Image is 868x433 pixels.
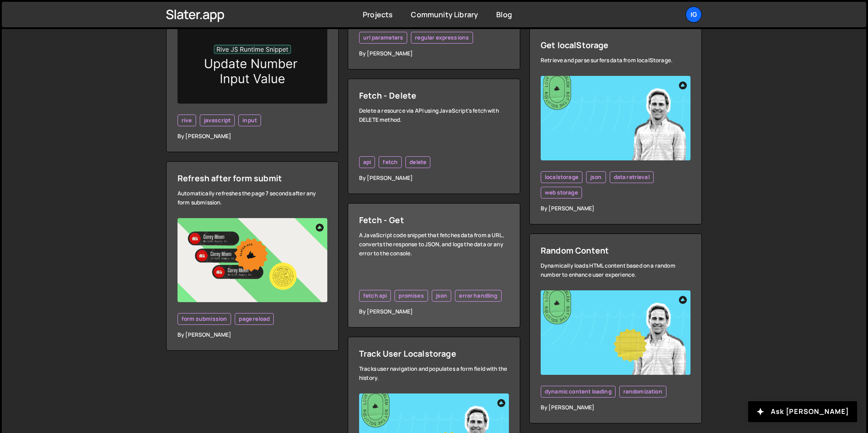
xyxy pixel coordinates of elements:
div: Fetch - Get [359,214,509,225]
a: Get localStorage Retrieve and parse surfers data from localStorage. localstorage json data retrie... [529,28,702,224]
span: data retrieval [614,174,650,181]
span: url parameters [363,34,403,41]
div: By [PERSON_NAME] [359,174,509,183]
a: Community Library [411,10,478,20]
a: Fetch - Delete Delete a resource via API using JavaScript's fetch with DELETE method. api fetch d... [348,79,520,194]
div: Random Content [541,245,690,256]
div: Fetch - Delete [359,90,509,101]
div: Delete a resource via API using JavaScript's fetch with DELETE method. [359,106,509,124]
a: Random Content Dynamically loads HTML content based on a random number to enhance user experience... [529,234,702,423]
div: Refresh after form submit [178,173,327,184]
img: YT%20-%20Thumb%20(2).png [541,290,690,375]
span: dynamic content loading [545,388,612,395]
div: Tracks user navigation and populates a form field with the history. [359,364,509,383]
span: regular expressions [415,34,469,41]
a: ig [686,6,702,23]
span: delete [409,159,426,166]
span: json [436,292,448,299]
div: By [PERSON_NAME] [178,330,327,339]
div: Automatically refreshes the page 7 seconds after any form submission. [178,189,327,207]
div: Track User Localstorage [359,348,509,359]
img: YT%20-%20Thumb%20(1).png [541,76,690,160]
img: YT%20-%20Thumb%20(17).png [178,218,327,303]
span: randomization [623,388,662,395]
span: error handling [459,292,497,299]
span: javascript [204,117,231,124]
span: fetch api [363,292,387,299]
span: rive [182,117,192,124]
a: Refresh after form submit Automatically refreshes the page 7 seconds after any form submission. f... [166,161,339,351]
span: localstorage [545,174,578,181]
span: fetch [383,159,398,166]
span: api [363,159,371,166]
div: Dynamically loads HTML content based on a random number to enhance user experience. [541,261,690,279]
div: A JavaScript code snippet that fetches data from a URL, converts the response to JSON, and logs t... [359,231,509,258]
span: input [242,117,257,124]
span: form submission [182,315,227,323]
span: web storage [545,189,578,196]
button: Ask [PERSON_NAME] [748,401,857,422]
span: promises [399,292,424,299]
a: Fetch - Get A JavaScript code snippet that fetches data from a URL, converts the response to JSON... [348,203,520,328]
a: Projects [363,10,393,20]
div: By [PERSON_NAME] [541,403,690,412]
div: Retrieve and parse surfers data from localStorage. [541,56,690,65]
div: By [PERSON_NAME] [359,307,509,316]
div: Get localStorage [541,40,690,50]
div: By [PERSON_NAME] [541,204,690,213]
div: By [PERSON_NAME] [359,49,509,58]
span: page reload [239,315,270,323]
a: Blog [496,10,512,20]
span: json [590,174,602,181]
img: updatenumber.png [178,19,327,104]
div: By [PERSON_NAME] [178,132,327,141]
